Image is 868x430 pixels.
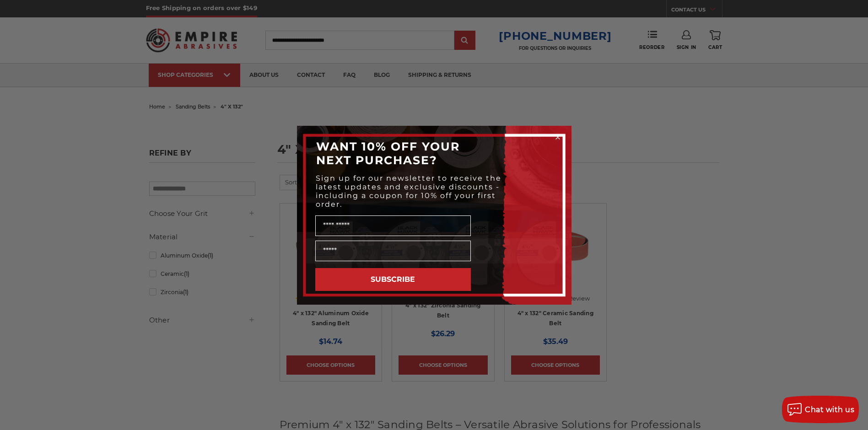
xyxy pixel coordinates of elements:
span: Chat with us [805,405,854,414]
input: Email [315,241,471,261]
span: WANT 10% OFF YOUR NEXT PURCHASE? [316,140,460,167]
button: Close dialog [553,133,562,142]
span: Sign up for our newsletter to receive the latest updates and exclusive discounts - including a co... [316,174,501,209]
button: SUBSCRIBE [315,268,471,291]
button: Chat with us [782,396,859,423]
